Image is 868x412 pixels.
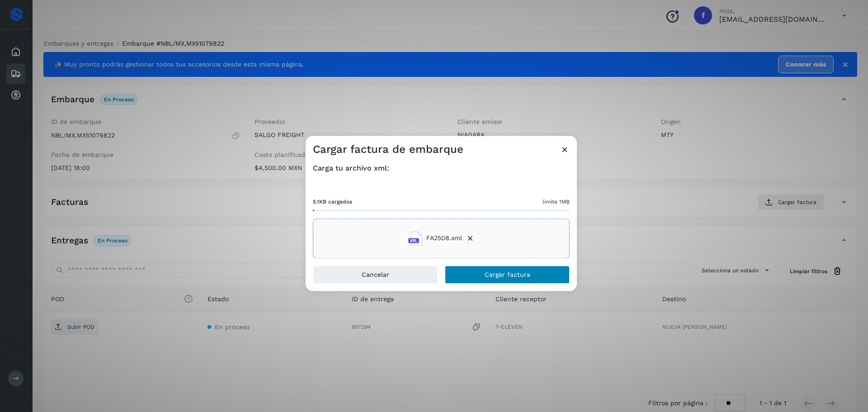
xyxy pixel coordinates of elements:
button: Cargar factura [445,265,570,284]
span: Cargar factura [485,271,530,278]
h4: Carga tu archivo xml: [313,164,570,172]
h3: Cargar factura de embarque [313,143,463,156]
span: límite 1MB [542,198,570,206]
button: Cancelar [313,265,438,284]
span: FA2508.xml [426,234,462,243]
span: 5.1KB cargados [313,198,352,206]
span: Cancelar [362,271,389,278]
